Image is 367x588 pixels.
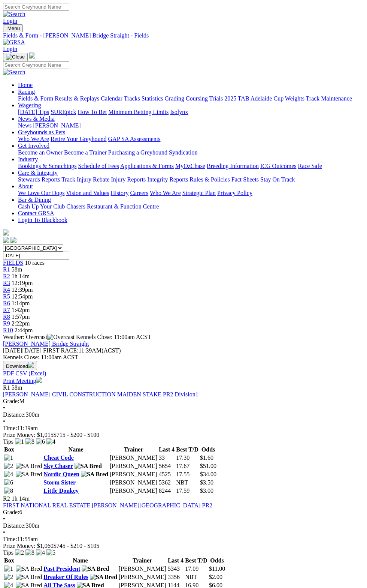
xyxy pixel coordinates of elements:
a: Past President [43,565,80,572]
a: FIRST NATIONAL REAL ESTATE [PERSON_NAME][GEOGRAPHIC_DATA] PR2 [3,502,212,508]
span: 58m [12,384,22,391]
img: 5 [46,549,55,556]
a: R6 [3,300,10,306]
a: Login [3,18,17,24]
td: 5343 [167,565,184,573]
span: R7 [3,307,10,313]
span: 12:19pm [12,280,33,286]
img: Close [6,54,25,60]
a: Bar & Dining [18,196,51,203]
img: 1 [4,454,13,461]
a: Statistics [142,95,163,102]
a: Cheat Code [43,454,73,461]
div: 6 [3,509,364,516]
img: SA Bred [16,463,42,469]
a: Coursing [186,95,208,102]
span: FIELDS [3,259,23,266]
span: [DATE] [3,347,42,354]
th: Name [43,557,117,564]
a: Results & Replays [55,95,99,102]
span: 11:39AM(ACST) [43,347,121,354]
td: [PERSON_NAME] [118,565,167,573]
a: [PERSON_NAME] Bridge Straight [3,340,89,347]
a: SUREpick [51,109,76,115]
a: About [18,183,33,189]
span: 1:14pm [12,300,30,306]
img: 2 [15,549,24,556]
a: Little Donkey [43,487,79,494]
span: $715 - $200 - $100 [54,432,100,438]
span: 1h 14m [12,495,30,502]
img: SA Bred [75,463,102,469]
a: How To Bet [78,109,107,115]
img: SA Bred [81,471,108,478]
a: Become an Owner [18,149,63,156]
td: [PERSON_NAME] [118,573,167,581]
span: Menu [7,25,20,31]
a: [DATE] Tips [18,109,49,115]
td: [PERSON_NAME] [109,454,158,462]
span: Distance: [3,411,25,418]
span: 1:57pm [12,313,30,320]
input: Select date [3,252,69,259]
a: Rules & Policies [189,176,230,183]
img: logo-grsa-white.png [29,52,35,58]
span: Grade: [3,509,19,515]
img: logo-grsa-white.png [3,229,9,235]
span: R1 [3,384,10,391]
a: Weights [285,95,304,102]
a: Tracks [124,95,140,102]
a: Applications & Forms [120,163,174,169]
div: M [3,398,364,405]
a: Calendar [101,95,122,102]
img: 2 [4,463,13,469]
div: 300m [3,411,364,418]
a: Fact Sheets [231,176,259,183]
img: 6 [36,438,45,445]
td: 4525 [158,471,175,478]
span: Box [4,557,14,564]
img: SA Bred [16,565,42,572]
span: Distance: [3,522,25,529]
span: 2:22pm [12,320,30,327]
a: CSV (Excel) [15,370,46,376]
img: printer.svg [36,377,42,383]
img: Search [3,69,25,76]
span: $3.50 [200,479,213,486]
span: [DATE] [3,347,22,354]
div: Download [3,370,364,377]
button: Toggle navigation [3,24,23,32]
span: $11.00 [209,565,225,572]
a: Login To Blackbook [18,217,67,223]
img: Search [3,11,25,18]
div: Racing [18,95,364,102]
a: Breeding Information [207,163,259,169]
a: R3 [3,280,10,286]
td: [PERSON_NAME] [109,462,158,470]
td: 3356 [167,573,184,581]
div: Wagering [18,109,364,115]
div: 300m [3,522,364,529]
span: • [3,516,5,522]
img: SA Bred [90,574,117,580]
img: 1 [15,438,24,445]
a: Chasers Restaurant & Function Centre [66,203,159,210]
span: Tips [3,549,13,556]
img: GRSA [3,39,25,46]
div: News & Media [18,122,364,129]
a: Storm Sister [43,479,76,486]
span: $51.00 [200,463,216,469]
img: 4 [4,471,13,478]
td: [PERSON_NAME] [109,479,158,486]
span: 12:54pm [12,293,33,300]
a: Stewards Reports [18,176,60,183]
a: Care & Integrity [18,169,58,176]
th: Best T/D [176,446,199,453]
div: Greyhounds as Pets [18,136,364,142]
a: R4 [3,286,10,293]
td: NBT [176,479,199,486]
a: Track Injury Rebate [61,176,109,183]
td: 5654 [158,462,175,470]
span: Time: [3,425,17,431]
